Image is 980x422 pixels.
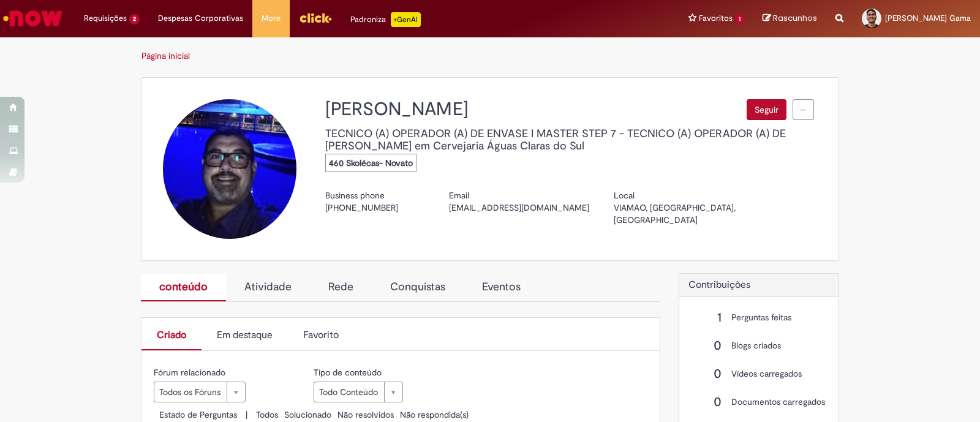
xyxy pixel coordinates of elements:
span: 1 [735,14,744,24]
div: Favorito [288,318,354,349]
span: VIAMAO, [GEOGRAPHIC_DATA], [GEOGRAPHIC_DATA] [614,202,736,225]
span: Cervejaria Águas Claras do Sul [433,139,584,153]
a: Não resolvidos [331,409,394,420]
span: More [262,12,281,24]
div: Padroniza [350,12,421,27]
div: Em destaque [202,318,288,349]
span: 0 [691,337,722,353]
div: Criado [141,318,202,350]
a: Todos os Fóruns [154,382,246,402]
div: Conquistas [372,274,464,301]
p: +GenAi [391,12,421,27]
span: 0 [691,366,722,382]
a: Todo Conteúdo [314,382,403,402]
span: actions-menu [801,104,806,116]
label: Tipo de conteúdo [314,366,382,379]
span: Local [614,190,635,201]
span: 1 [691,309,722,325]
div: Atividade [226,274,310,301]
h4: Contribuições [688,280,830,291]
span: 0 [691,394,722,410]
a: Todos [250,409,278,420]
span: [PERSON_NAME] [325,99,469,119]
div: Rede [310,274,372,301]
span: Estado de Perguntas [154,409,237,420]
span: Vídeos carregados [722,366,802,382]
a: Página inicial [141,50,190,61]
span: Documentos carregados [722,394,825,410]
span: Rascunhos [773,12,817,24]
div: Eventos [464,274,539,301]
span: Despesas Corporativas [158,12,243,24]
button: Menu do perfil [793,99,814,120]
span: - Novato [379,157,413,168]
span: TECNICO (A) OPERADOR (A) DE ENVASE I MASTER STEP 7 - TECNICO (A) OPERADOR (A) DE [PERSON_NAME] [325,127,786,153]
img: click_logo_yellow_360x200.png [299,9,332,27]
span: Todos os Fóruns [159,382,221,402]
span: Requisições [84,12,127,24]
span: | [239,409,247,420]
button: Seguir [747,99,786,120]
a: Não respondida(s) [394,409,469,420]
span: em [415,139,430,153]
a: Rascunhos [763,13,817,24]
span: Business phone [325,190,385,201]
span: Favoritos [699,12,733,24]
span: Email [449,190,469,201]
span: [PERSON_NAME] Gama [885,13,971,23]
span: Perguntas feitas [722,309,791,325]
span: 460 Skolécas [325,154,417,172]
span: [EMAIL_ADDRESS][DOMAIN_NAME] [449,202,589,213]
div: conteúdo [141,274,226,301]
a: Solucionado [278,409,331,420]
span: Todo Conteúdo [319,382,378,402]
span: [PHONE_NUMBER] [325,202,398,213]
span: 2 [129,14,140,24]
img: ServiceNow [1,6,64,31]
label: Fórum relacionado [154,366,225,379]
span: Blogs criados [722,337,781,353]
